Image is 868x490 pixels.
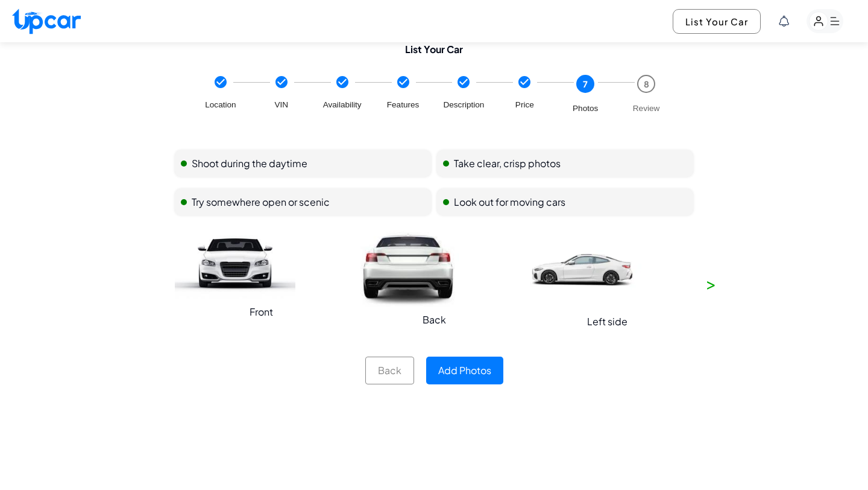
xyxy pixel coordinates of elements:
span: Take clear, crisp photos [454,156,561,171]
span: Location [205,100,236,109]
span: Look out for moving cars [454,195,565,209]
span: Price [515,100,534,109]
span: Try somewhere open or scenic [192,195,330,209]
img: Back view [348,227,468,307]
div: Front [175,305,348,319]
img: Upcar Logo [12,8,81,34]
button: Back [365,357,414,384]
span: VIN [274,100,288,109]
strong: List Your Car [110,42,758,57]
button: > [699,271,723,295]
div: 7 [576,75,594,93]
span: Photos [573,104,598,113]
span: Features [387,100,420,109]
button: Add Photos [426,357,503,384]
span: Description [443,100,484,109]
div: Left side [521,314,694,329]
img: Side view [521,227,641,308]
div: Back [348,313,521,327]
span: Availability [323,100,362,109]
span: Review [633,104,660,113]
img: Front view [175,227,295,298]
div: 8 [637,75,655,93]
button: List Your Car [673,9,761,34]
span: Shoot during the daytime [192,156,307,171]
